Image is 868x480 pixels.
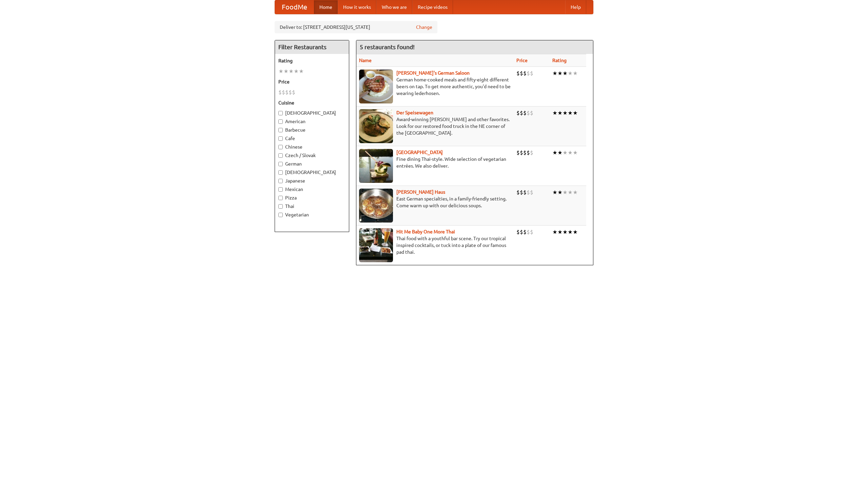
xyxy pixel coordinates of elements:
a: Home [314,0,338,14]
input: Japanese [278,179,283,183]
input: Czech / Slovak [278,153,283,158]
input: Barbecue [278,128,283,132]
li: ★ [568,70,573,77]
li: $ [520,189,523,196]
li: $ [523,70,527,77]
ng-pluralize: 5 restaurants found! [360,44,415,50]
a: [GEOGRAPHIC_DATA] [396,150,443,155]
li: $ [530,109,533,117]
li: ★ [568,149,573,156]
p: East German specialties, in a family-friendly setting. Come warm up with our delicious soups. [359,195,511,209]
li: $ [285,89,289,96]
img: esthers.jpg [359,70,393,103]
li: ★ [563,189,568,196]
h5: Cuisine [278,99,346,106]
li: ★ [557,228,563,236]
li: $ [530,149,533,156]
p: Award-winning [PERSON_NAME] and other favorites. Look for our restored food truck in the NE corne... [359,116,511,136]
li: ★ [573,70,578,77]
img: kohlhaus.jpg [359,189,393,223]
img: babythai.jpg [359,228,393,262]
li: $ [282,89,285,96]
label: Cafe [278,135,346,142]
input: Chinese [278,145,283,149]
li: $ [527,70,530,77]
label: Chinese [278,143,346,150]
li: ★ [563,109,568,117]
input: Pizza [278,196,283,200]
input: [DEMOGRAPHIC_DATA] [278,111,283,115]
li: ★ [563,149,568,156]
a: Hit Me Baby One More Thai [396,229,455,234]
li: $ [520,149,523,156]
li: $ [523,109,527,117]
li: $ [292,89,295,96]
li: ★ [289,68,294,75]
h5: Rating [278,57,346,64]
li: $ [520,228,523,236]
input: American [278,119,283,124]
li: $ [278,89,282,96]
li: ★ [557,109,563,117]
label: Barbecue [278,127,346,133]
li: ★ [557,149,563,156]
li: ★ [563,228,568,236]
img: satay.jpg [359,149,393,183]
input: German [278,162,283,166]
li: $ [516,70,520,77]
p: Fine dining Thai-style. Wide selection of vegetarian entrées. We also deliver. [359,156,511,169]
li: $ [523,189,527,196]
li: ★ [283,68,289,75]
li: ★ [552,189,557,196]
li: ★ [568,109,573,117]
p: German home-cooked meals and fifty-eight different beers on tap. To get more authentic, you'd nee... [359,76,511,97]
img: speisewagen.jpg [359,109,393,143]
label: Japanese [278,177,346,184]
label: Vegetarian [278,211,346,218]
li: $ [516,228,520,236]
li: ★ [552,149,557,156]
li: ★ [557,189,563,196]
a: [PERSON_NAME]'s German Saloon [396,70,470,76]
input: Vegetarian [278,213,283,217]
input: Mexican [278,187,283,192]
a: Der Speisewagen [396,110,433,115]
label: Pizza [278,194,346,201]
li: $ [530,228,533,236]
li: ★ [573,149,578,156]
a: Who we are [376,0,412,14]
li: ★ [294,68,299,75]
p: Thai food with a youthful bar scene. Try our tropical inspired cocktails, or tuck into a plate of... [359,235,511,255]
li: $ [527,228,530,236]
a: How it works [338,0,376,14]
label: German [278,160,346,167]
li: ★ [573,189,578,196]
li: ★ [573,109,578,117]
li: $ [530,189,533,196]
li: ★ [557,70,563,77]
li: ★ [568,189,573,196]
input: [DEMOGRAPHIC_DATA] [278,170,283,175]
li: $ [523,228,527,236]
a: [PERSON_NAME] Haus [396,189,445,195]
li: $ [527,109,530,117]
li: ★ [552,70,557,77]
label: Czech / Slovak [278,152,346,159]
li: $ [523,149,527,156]
label: [DEMOGRAPHIC_DATA] [278,110,346,116]
label: Mexican [278,186,346,193]
li: ★ [568,228,573,236]
a: Rating [552,58,567,63]
li: ★ [573,228,578,236]
label: Thai [278,203,346,210]
li: $ [520,70,523,77]
li: $ [516,109,520,117]
label: [DEMOGRAPHIC_DATA] [278,169,346,176]
li: $ [516,149,520,156]
a: FoodMe [275,0,314,14]
a: Name [359,58,372,63]
li: $ [520,109,523,117]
